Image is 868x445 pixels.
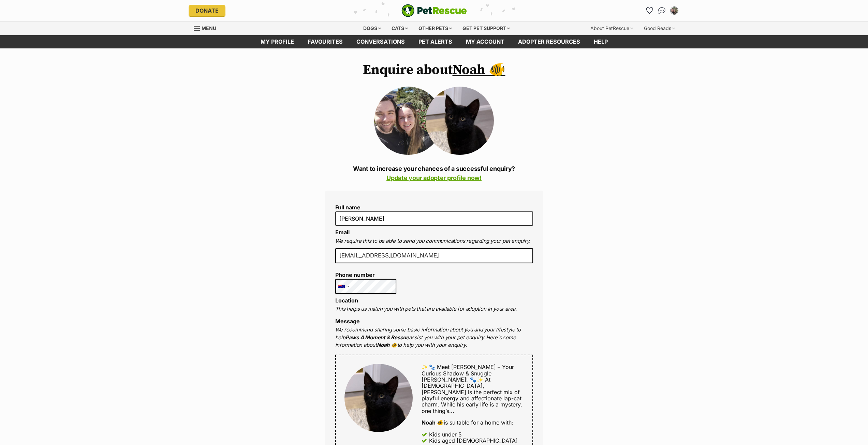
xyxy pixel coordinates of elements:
div: Kids aged [DEMOGRAPHIC_DATA] [429,437,518,444]
a: Adopter resources [511,35,587,48]
p: We require this to be able to send you communications regarding your pet enquiry. [335,237,533,245]
div: is suitable for a home with: [422,419,524,426]
strong: Noah 🐠 [422,419,444,426]
a: Help [587,35,615,48]
a: conversations [350,35,412,48]
button: My account [669,5,680,16]
img: Noah 🐠 [344,364,413,432]
a: Update your adopter profile now! [386,174,482,181]
p: We recommend sharing some basic information about you and your lifestyle to help assist you with ... [335,326,533,349]
div: Other pets [414,21,457,35]
div: Cats [387,21,413,35]
span: Menu [202,25,216,31]
div: Kids under 5 [429,431,462,437]
label: Email [335,229,350,236]
div: Dogs [358,21,386,35]
input: E.g. Jimmy Chew [335,211,533,226]
p: Want to increase your chances of a successful enquiry? [325,164,543,182]
label: Phone number [335,272,397,278]
a: Pet alerts [412,35,459,48]
a: My profile [254,35,301,48]
span: At [DEMOGRAPHIC_DATA], [PERSON_NAME] is the perfect mix of playful energy and affectionate lap-ca... [422,376,522,414]
div: Get pet support [458,21,515,35]
img: Matt Brown profile pic [671,7,678,14]
strong: Paws A Moment & Rescue [345,334,409,341]
a: Favourites [301,35,350,48]
div: Good Reads [639,21,680,35]
p: This helps us match you with pets that are available for adoption in your area. [335,305,533,313]
ul: Account quick links [644,5,680,16]
div: About PetRescue [586,21,638,35]
label: Message [335,318,360,325]
a: Menu [194,21,221,34]
a: My account [459,35,511,48]
strong: Noah 🐠 [377,342,397,348]
a: PetRescue [401,4,467,17]
img: chat-41dd97257d64d25036548639549fe6c8038ab92f7586957e7f3b1b290dea8141.svg [658,7,665,14]
a: Favourites [644,5,655,16]
div: Australia: +61 [336,279,351,294]
label: Location [335,297,358,304]
img: Noah 🐠 [426,87,494,155]
span: ✨🐾 Meet [PERSON_NAME] – Your Curious Shadow & Snuggle [PERSON_NAME]! 🐾✨ [422,364,514,383]
a: Donate [189,5,225,16]
label: Full name [335,204,533,210]
img: logo-e224e6f780fb5917bec1dbf3a21bbac754714ae5b6737aabdf751b685950b380.svg [401,4,467,17]
a: Noah 🐠 [453,61,505,78]
h1: Enquire about [325,62,543,78]
img: le3xdlqwqkv9i7cxbvqc.jpg [374,87,442,155]
a: Conversations [657,5,667,16]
